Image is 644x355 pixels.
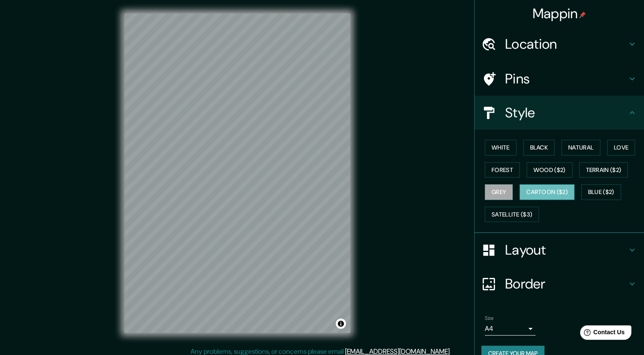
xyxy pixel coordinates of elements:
img: pin-icon.png [579,11,586,18]
button: Blue ($2) [581,184,621,200]
button: Black [523,140,555,155]
button: White [485,140,517,155]
h4: Mappin [533,5,586,22]
button: Love [607,140,635,155]
div: A4 [485,322,536,336]
div: Border [475,267,644,301]
h4: Layout [505,241,627,258]
h4: Pins [505,70,627,87]
button: Natural [561,140,600,155]
h4: Location [505,36,627,53]
button: Forest [485,162,520,178]
button: Wood ($2) [527,162,572,178]
canvas: Map [124,14,350,333]
button: Grey [485,184,513,200]
div: Layout [475,233,644,267]
div: Location [475,27,644,61]
button: Cartoon ($2) [520,184,575,200]
button: Toggle attribution [336,319,346,329]
div: Pins [475,62,644,96]
button: Satellite ($3) [485,207,539,222]
label: Size [485,315,494,322]
iframe: Help widget launcher [569,322,635,346]
div: Style [475,96,644,130]
h4: Style [505,104,627,121]
h4: Border [505,275,627,292]
button: Terrain ($2) [579,162,628,178]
